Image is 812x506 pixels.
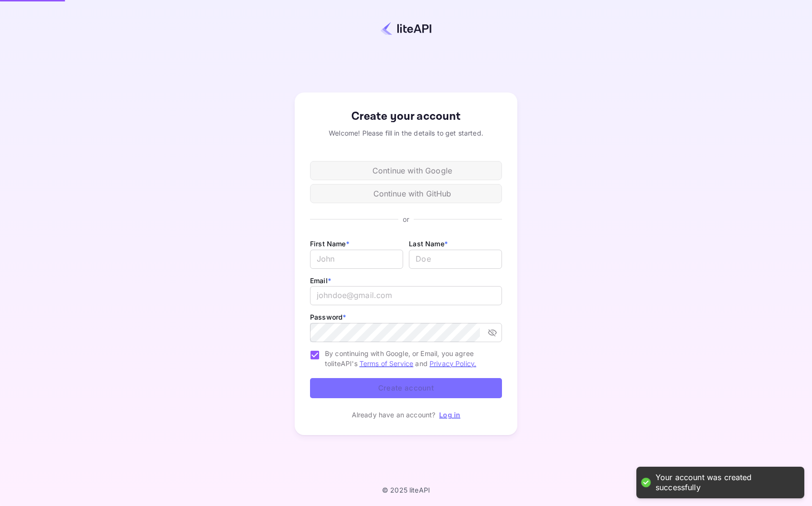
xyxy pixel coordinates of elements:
input: johndoe@gmail.com [310,286,502,305]
a: Log in [439,411,460,419]
div: Create your account [310,108,502,125]
a: Terms of Service [359,359,413,368]
div: Continue with Google [310,161,502,180]
div: Continue with GitHub [310,184,502,203]
label: Password [310,313,346,321]
label: First Name [310,240,349,248]
span: By continuing with Google, or Email, you agree to liteAPI's and [325,348,494,368]
input: John [310,250,403,269]
a: Privacy Policy. [430,359,476,368]
div: Welcome! Please fill in the details to get started. [310,128,502,138]
p: © 2025 liteAPI [382,486,430,494]
p: Already have an account? [352,410,436,420]
div: Your account was created successfully [656,472,795,493]
button: toggle password visibility [484,324,501,341]
input: Doe [409,250,502,269]
label: Last Name [409,240,448,248]
img: liteapi [381,22,431,35]
label: Email [310,276,331,285]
